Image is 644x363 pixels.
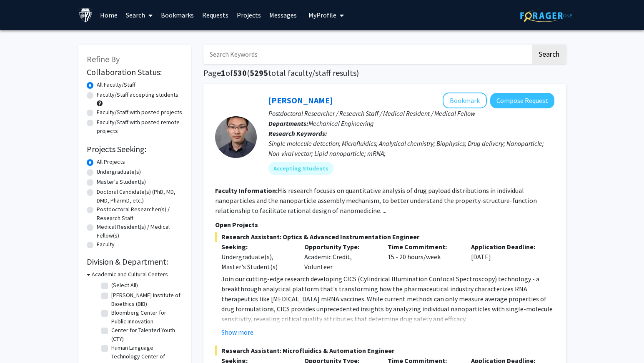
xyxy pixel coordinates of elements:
span: Mechanical Engineering [308,119,374,128]
p: Opportunity Type: [304,242,375,252]
button: Add Sixuan Li to Bookmarks [443,93,487,108]
label: Faculty/Staff with posted remote projects [97,118,183,135]
label: Undergraduate(s) [97,168,141,176]
span: Research Assistant: Optics & Advanced Instrumentation Engineer [215,232,554,242]
img: ForagerOne Logo [520,9,572,22]
p: Join our cutting-edge research developing CICS (Cylindrical Illumination Confocal Spectroscopy) t... [221,274,554,324]
p: Application Deadline: [471,242,542,252]
button: Show more [221,327,253,337]
span: Refine By [87,54,120,64]
label: Postdoctoral Researcher(s) / Research Staff [97,205,183,223]
h2: Division & Department: [87,257,183,267]
label: Center for Talented Youth (CTY) [111,326,180,343]
label: Doctoral Candidate(s) (PhD, MD, DMD, PharmD, etc.) [97,188,183,205]
p: Time Commitment: [388,242,459,252]
iframe: Chat [6,325,35,357]
label: All Faculty/Staff [97,80,135,89]
a: Requests [198,0,233,30]
label: (Select All) [111,281,138,290]
a: Messages [265,0,301,30]
input: Search Keywords [203,45,531,64]
h2: Collaboration Status: [87,67,183,77]
p: Open Projects [215,220,554,230]
label: Faculty/Staff accepting students [97,90,178,99]
div: 15 - 20 hours/week [381,242,465,272]
label: Faculty/Staff with posted projects [97,108,182,117]
b: Faculty Information: [215,186,278,195]
a: Bookmarks [157,0,198,30]
a: Home [96,0,122,30]
a: [PERSON_NAME] [268,95,333,105]
a: Search [122,0,157,30]
button: Compose Request to Sixuan Li [490,93,554,108]
span: My Profile [308,11,336,19]
p: Seeking: [221,242,292,252]
div: Academic Credit, Volunteer [298,242,381,272]
h1: Page of ( total faculty/staff results) [203,68,566,78]
span: Research Assistant: Microfluidics & Automation Engineer [215,345,554,355]
label: Bloomberg Center for Public Innovation [111,308,180,326]
div: Single molecule detection; Microfluidics; Analytical chemistry; Biophysics; Drug delivery; Nanopa... [268,138,554,158]
span: 5295 [250,68,268,78]
div: Undergraduate(s), Master's Student(s) [221,252,292,272]
label: Faculty [97,240,115,249]
b: Research Keywords: [268,129,327,138]
div: [DATE] [465,242,548,272]
a: Projects [233,0,265,30]
label: Master's Student(s) [97,178,146,186]
label: [PERSON_NAME] Institute of Bioethics (BIB) [111,291,180,308]
span: 1 [221,68,226,78]
span: 530 [233,68,247,78]
h3: Academic and Cultural Centers [92,270,168,279]
mat-chip: Accepting Students [268,162,333,175]
button: Search [532,45,566,64]
b: Departments: [268,119,308,128]
label: All Projects [97,158,125,166]
img: Johns Hopkins University Logo [78,8,93,23]
h2: Projects Seeking: [87,144,183,154]
p: Postdoctoral Researcher / Research Staff / Medical Resident / Medical Fellow [268,108,554,118]
label: Medical Resident(s) / Medical Fellow(s) [97,223,183,240]
fg-read-more: His research focuses on quantitative analysis of drug payload distributions in individual nanopar... [215,186,537,215]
